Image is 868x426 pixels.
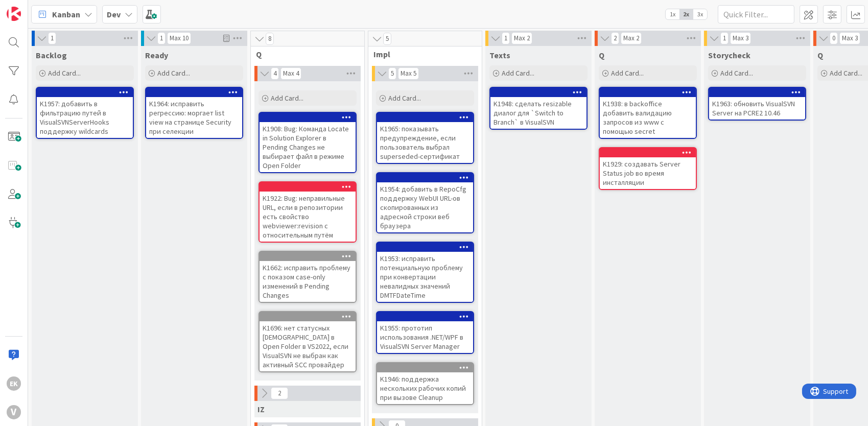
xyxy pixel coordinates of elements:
span: 1 [720,32,729,44]
div: Max 2 [514,36,530,41]
span: Add Card... [720,68,753,78]
span: 5 [383,33,391,45]
div: K1963: обновить VisualSVN Server на PCRE2 10.46 [709,88,805,120]
span: Storycheck [708,50,750,60]
div: K1696: нет статусных [DEMOGRAPHIC_DATA] в Open Folder в VS2022, если VisualSVN не выбран как акти... [260,312,356,371]
div: Max 4 [283,71,299,76]
div: K1696: нет статусных [DEMOGRAPHIC_DATA] в Open Folder в VS2022, если VisualSVN не выбран как акти... [260,321,356,371]
div: K1929: создавать Server Status job во время инсталляции [600,157,696,189]
div: K1922: Bug: неправильные URL, если в репозитории есть свойство webviewer:revision с относительным... [260,182,356,242]
div: K1953: исправить потенциальную проблему при конвертации невалидных значений DMTFDateTime [377,252,473,302]
span: 1 [502,32,510,44]
span: Q [256,49,351,59]
div: K1908: Bug: Команда Locate in Solution Explorer в Pending Changes не выбирает файл в режиме Open ... [260,122,356,172]
span: Add Card... [48,68,81,78]
span: Add Card... [271,93,303,103]
span: Add Card... [502,68,534,78]
div: K1965: показывать предупреждение, если пользователь выбрал superseded-сертификат [377,113,473,163]
div: K1957: добавить в фильтрацию путей в VisualSVNServerHooks поддержку wildcards [37,88,133,138]
div: K1964: исправить регрессию: моргает list view на странице Security при селекции [146,97,242,138]
span: 1x [666,9,679,19]
div: K1946: поддержка нескольких рабочих копий при вызове Cleanup [377,372,473,404]
span: 4 [271,67,279,80]
div: K1957: добавить в фильтрацию путей в VisualSVNServerHooks поддержку wildcards [37,97,133,138]
span: Support [21,2,46,14]
div: K1953: исправить потенциальную проблему при конвертации невалидных значений DMTFDateTime [377,243,473,302]
span: 3x [693,9,707,19]
div: K1954: добавить в RepoCfg поддержку WebUI URL-ов скопированных из адресной строки веб браузера [377,173,473,232]
span: Impl [373,49,469,59]
img: Visit kanbanzone.com [7,7,21,21]
span: 5 [388,67,396,80]
div: Max 3 [842,36,858,41]
div: V [7,405,21,419]
div: K1948: сделать resizable диалог для `Switch to Branch` в VisualSVN [490,88,587,129]
span: 1 [48,32,56,44]
span: Add Card... [611,68,644,78]
span: 2x [679,9,693,19]
div: K1955: прототип использования .NET/WPF в VisualSVN Server Manager [377,321,473,353]
div: K1938: в backoffice добавить валидацию запросов из www с помощью secret [600,88,696,138]
div: Max 2 [623,36,639,41]
span: 1 [157,32,166,44]
span: 2 [611,32,619,44]
div: K1922: Bug: неправильные URL, если в репозитории есть свойство webviewer:revision с относительным... [260,192,356,242]
span: Kanban [52,8,80,20]
div: K1963: обновить VisualSVN Server на PCRE2 10.46 [709,97,805,120]
div: Max 10 [170,36,189,41]
span: Add Card... [830,68,862,78]
span: Backlog [36,50,67,60]
span: 8 [266,33,274,45]
div: K1662: исправить проблему с показом case-only изменений в Pending Changes [260,252,356,302]
div: K1964: исправить регрессию: моргает list view на странице Security при селекции [146,88,242,138]
div: K1946: поддержка нескольких рабочих копий при вызове Cleanup [377,363,473,404]
span: 2 [271,387,288,399]
span: 0 [830,32,838,44]
div: K1954: добавить в RepoCfg поддержку WebUI URL-ов скопированных из адресной строки веб браузера [377,182,473,232]
span: Add Card... [157,68,190,78]
input: Quick Filter... [718,5,794,23]
div: Max 3 [733,36,748,41]
span: Texts [489,50,510,60]
div: EK [7,376,21,391]
span: Q [817,50,823,60]
div: Max 5 [401,71,416,76]
div: K1662: исправить проблему с показом case-only изменений в Pending Changes [260,261,356,302]
div: K1965: показывать предупреждение, если пользователь выбрал superseded-сертификат [377,122,473,163]
span: Add Card... [388,93,421,103]
div: K1929: создавать Server Status job во время инсталляции [600,148,696,189]
div: K1908: Bug: Команда Locate in Solution Explorer в Pending Changes не выбирает файл в режиме Open ... [260,113,356,172]
b: Dev [107,9,121,19]
div: K1955: прототип использования .NET/WPF в VisualSVN Server Manager [377,312,473,353]
span: Ready [145,50,168,60]
span: IZ [257,404,265,414]
div: K1938: в backoffice добавить валидацию запросов из www с помощью secret [600,97,696,138]
div: K1948: сделать resizable диалог для `Switch to Branch` в VisualSVN [490,97,587,129]
span: Q [599,50,604,60]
